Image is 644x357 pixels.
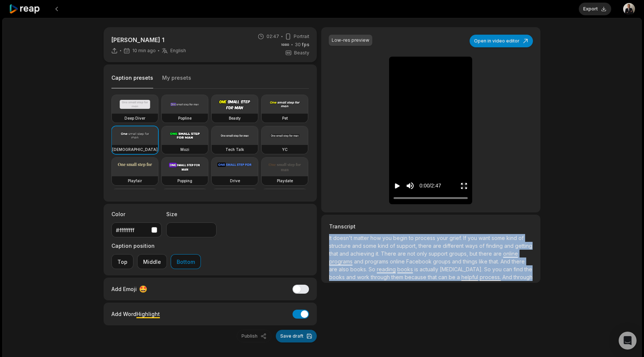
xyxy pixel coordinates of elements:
span: [MEDICAL_DATA]. [440,266,484,272]
span: only [417,250,429,257]
span: Beasty [294,50,309,56]
h3: Popline [178,115,192,121]
span: kind [378,243,390,249]
button: Top [111,254,133,269]
button: Mute sound [405,181,415,190]
span: you [492,266,503,272]
span: books [329,274,346,280]
span: helpful [461,274,480,280]
h3: Mozi [180,146,189,152]
h3: Deep Diver [124,115,145,121]
span: and [354,258,365,265]
h3: Transcript [329,222,533,230]
button: Export [579,3,611,15]
span: 10 min ago [132,48,156,54]
span: online [503,250,518,257]
span: books. [350,266,369,272]
button: My presets [162,74,191,88]
span: achieving [350,250,376,257]
h3: [DEMOGRAPHIC_DATA] [112,146,158,152]
span: are [433,243,443,249]
span: process [415,235,437,241]
span: find [514,266,524,272]
span: actually [420,266,440,272]
span: things [463,258,479,265]
span: like [479,258,489,265]
h3: Beasty [229,115,241,121]
span: your [437,235,449,241]
span: and [352,243,363,249]
span: want [479,235,492,241]
span: programs [329,258,354,265]
span: and [340,250,350,257]
span: are [398,250,407,257]
span: If [463,235,468,241]
span: grief. [449,235,463,241]
span: 🤩 [139,284,147,294]
span: through [371,274,391,280]
span: can [438,274,449,280]
span: that [329,250,340,257]
span: can [503,266,514,272]
button: Save draft [276,330,317,342]
button: Publish [237,330,271,342]
span: there [479,250,493,257]
button: Middle [137,254,167,269]
span: There [381,250,398,257]
span: of [390,243,397,249]
span: 02:47 [266,33,279,40]
span: process. [480,274,502,280]
span: not [407,250,417,257]
span: Facebook [406,258,433,265]
span: through [514,274,533,280]
span: 30 [295,41,309,48]
span: reading [377,266,397,272]
span: Add Emoji [111,285,137,293]
button: Open in video editor [470,35,533,47]
span: is [414,266,420,272]
label: Color [111,210,162,218]
button: Play video [394,179,401,193]
button: Enter Fullscreen [460,179,468,193]
span: matter [354,235,370,241]
p: [PERSON_NAME] 1 [111,35,186,44]
button: #ffffffff [111,222,162,237]
span: finding [486,243,504,249]
button: Bottom [171,254,201,269]
span: some [492,235,506,241]
h3: YC [282,146,288,152]
span: and [346,274,357,280]
span: English [170,48,186,54]
span: the [524,266,532,272]
span: Portrait [294,33,309,40]
span: ways [465,243,479,249]
h3: Tech Talk [225,146,244,152]
span: groups, [449,250,470,257]
span: fps [302,42,309,47]
h3: Playdate [277,178,293,184]
span: because [405,274,428,280]
span: them [391,274,405,280]
span: also [339,266,350,272]
span: books [397,266,414,272]
span: how [370,235,382,241]
button: Caption presets [111,74,153,89]
span: structure [329,243,352,249]
span: support [429,250,449,257]
span: support, [397,243,419,249]
span: are [493,250,503,257]
span: that [428,274,438,280]
span: online [390,258,406,265]
span: that. [489,258,501,265]
div: 0:00 / 2:47 [419,182,441,190]
h3: Pet [282,115,288,121]
label: Size [166,210,217,218]
span: and [452,258,463,265]
span: some [363,243,378,249]
span: a [457,274,461,280]
span: there [419,243,433,249]
span: work [357,274,371,280]
span: Highlight [136,311,160,317]
div: #ffffffff [116,226,148,234]
span: So [369,266,377,272]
